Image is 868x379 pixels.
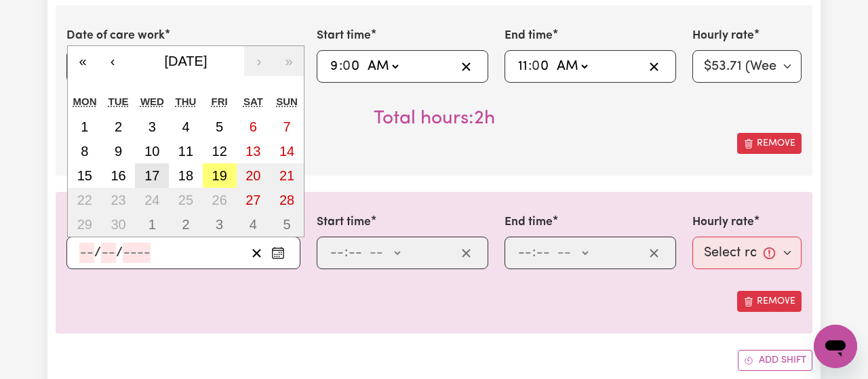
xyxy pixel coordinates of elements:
[94,245,101,260] span: /
[517,56,528,77] input: --
[505,214,553,231] label: End time
[374,109,495,128] span: Total hours worked: 2 hours
[270,139,304,163] button: September 14, 2025
[250,119,257,134] abbr: September 6, 2025
[169,163,203,188] button: September 18, 2025
[243,96,263,107] abbr: Saturday
[203,188,237,212] button: September 26, 2025
[178,193,193,207] abbr: September 25, 2025
[127,46,244,76] button: [DATE]
[250,217,257,232] abbr: October 4, 2025
[203,212,237,237] button: October 3, 2025
[66,27,165,45] label: Date of care work
[115,144,122,159] abbr: September 9, 2025
[237,163,271,188] button: September 20, 2025
[692,27,754,45] label: Hourly rate
[135,212,169,237] button: October 1, 2025
[135,188,169,212] button: September 24, 2025
[528,59,532,74] span: :
[102,115,136,139] button: September 2, 2025
[212,193,227,207] abbr: September 26, 2025
[79,243,94,263] input: --
[283,217,291,232] abbr: October 5, 2025
[344,245,348,260] span: :
[339,59,342,74] span: :
[111,217,125,232] abbr: September 30, 2025
[165,54,208,68] span: [DATE]
[245,193,260,207] abbr: September 27, 2025
[245,144,260,159] abbr: September 13, 2025
[245,168,260,183] abbr: September 20, 2025
[81,144,88,159] abbr: September 8, 2025
[135,163,169,188] button: September 17, 2025
[68,212,102,237] button: September 29, 2025
[108,96,129,107] abbr: Tuesday
[279,193,294,207] abbr: September 28, 2025
[68,163,102,188] button: September 15, 2025
[216,217,223,232] abbr: October 3, 2025
[169,139,203,163] button: September 11, 2025
[176,96,197,107] abbr: Thursday
[270,212,304,237] button: October 5, 2025
[270,163,304,188] button: September 21, 2025
[270,188,304,212] button: September 28, 2025
[244,46,274,76] button: ›
[102,139,136,163] button: September 9, 2025
[101,243,116,263] input: --
[144,144,159,159] abbr: September 10, 2025
[505,27,553,45] label: End time
[237,139,271,163] button: September 13, 2025
[692,214,754,231] label: Hourly rate
[123,243,151,263] input: ----
[814,325,857,368] iframe: Button to launch messaging window
[149,119,156,134] abbr: September 3, 2025
[66,214,165,231] label: Date of care work
[532,60,540,73] span: 0
[111,168,125,183] abbr: September 16, 2025
[68,46,98,76] button: «
[237,188,271,212] button: September 27, 2025
[246,243,267,263] button: Clear date
[68,188,102,212] button: September 22, 2025
[283,119,291,134] abbr: September 7, 2025
[73,96,97,107] abbr: Monday
[98,46,127,76] button: ‹
[169,188,203,212] button: September 25, 2025
[330,243,344,263] input: --
[330,56,339,77] input: --
[135,115,169,139] button: September 3, 2025
[115,119,122,134] abbr: September 2, 2025
[342,60,351,73] span: 0
[348,243,363,263] input: --
[212,96,228,107] abbr: Friday
[102,212,136,237] button: September 30, 2025
[267,243,289,263] button: Enter the date of care work
[140,96,164,107] abbr: Wednesday
[279,144,294,159] abbr: September 14, 2025
[279,168,294,183] abbr: September 21, 2025
[111,193,125,207] abbr: September 23, 2025
[212,144,227,159] abbr: September 12, 2025
[135,139,169,163] button: September 10, 2025
[216,119,223,134] abbr: September 5, 2025
[237,212,271,237] button: October 4, 2025
[237,115,271,139] button: September 6, 2025
[344,56,361,77] input: --
[203,163,237,188] button: September 19, 2025
[102,188,136,212] button: September 23, 2025
[203,139,237,163] button: September 12, 2025
[178,144,193,159] abbr: September 11, 2025
[737,133,802,154] button: Remove this shift
[212,168,227,183] abbr: September 19, 2025
[738,350,812,371] button: Add another shift
[77,217,92,232] abbr: September 29, 2025
[182,119,189,134] abbr: September 4, 2025
[276,96,298,107] abbr: Sunday
[144,168,159,183] abbr: September 17, 2025
[68,139,102,163] button: September 8, 2025
[68,115,102,139] button: September 1, 2025
[182,217,189,232] abbr: October 2, 2025
[737,291,802,312] button: Remove this shift
[270,115,304,139] button: September 7, 2025
[102,163,136,188] button: September 16, 2025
